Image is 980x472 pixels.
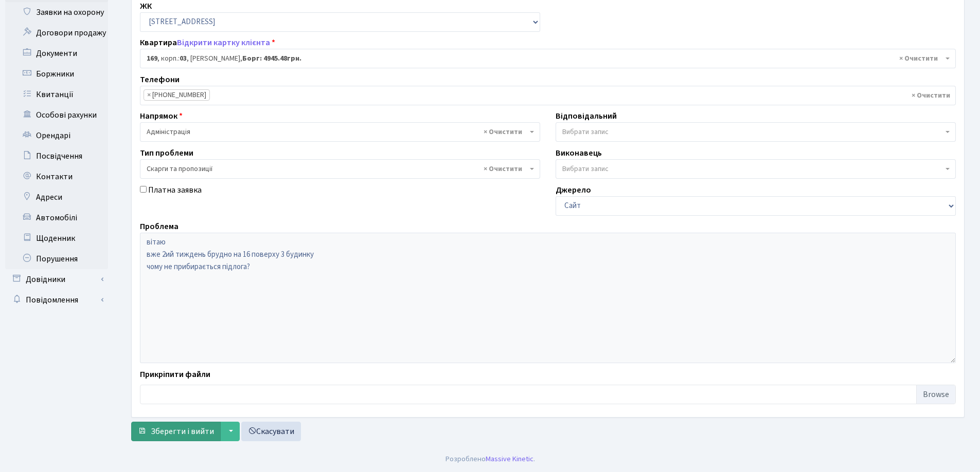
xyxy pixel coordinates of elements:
span: Видалити всі елементи [912,90,950,101]
a: Договори продажу [5,23,108,43]
a: Скасувати [241,422,301,441]
span: <b>169</b>, корп.: <b>03</b>, Крупенко Олександр Федорович, <b>Борг: 4945.48грн.</b> [147,53,943,64]
span: Скарги та пропозиції [140,159,540,179]
span: Вибрати запис [562,164,609,174]
label: Проблема [140,220,179,233]
b: 169 [147,53,157,64]
span: Зберегти і вийти [151,426,214,437]
a: Боржники [5,64,108,84]
a: Адреси [5,187,108,207]
label: Виконавець [556,147,602,159]
label: Напрямок [140,110,183,122]
a: Посвідчення [5,146,108,166]
b: Борг: 4945.48грн. [242,53,301,64]
a: Заявки на охорону [5,2,108,23]
b: 03 [180,53,187,64]
span: <b>169</b>, корп.: <b>03</b>, Крупенко Олександр Федорович, <b>Борг: 4945.48грн.</b> [140,49,956,68]
span: Видалити всі елементи [484,164,522,174]
a: Повідомлення [5,290,108,310]
a: Відкрити картку клієнта [177,37,270,48]
label: Джерело [556,184,591,196]
div: Розроблено . [446,454,535,465]
label: Тип проблеми [140,147,193,159]
button: Зберегти і вийти [131,422,221,441]
label: Прикріпити файли [140,368,210,381]
a: Контакти [5,166,108,187]
a: Порушення [5,249,108,269]
a: Орендарі [5,125,108,146]
label: Відповідальний [556,110,617,122]
a: Довідники [5,269,108,290]
a: Щоденник [5,228,108,249]
span: Скарги та пропозиції [147,164,527,174]
a: Документи [5,43,108,64]
label: Платна заявка [148,184,202,196]
span: Адміністрація [140,122,540,142]
a: Автомобілі [5,207,108,228]
label: Телефони [140,73,180,86]
a: Квитанції [5,84,108,105]
span: Видалити всі елементи [484,127,522,137]
span: Вибрати запис [562,127,609,137]
label: Квартира [140,36,275,49]
span: Видалити всі елементи [899,53,938,64]
li: +380970070945 [144,89,210,101]
a: Особові рахунки [5,105,108,125]
span: Адміністрація [147,127,527,137]
span: × [147,90,151,100]
a: Massive Kinetic [486,454,533,464]
textarea: вітаю вже 2ий тиждень брудно на 16 поверху 3 будинку чому не прибирається підлога? [140,233,956,363]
